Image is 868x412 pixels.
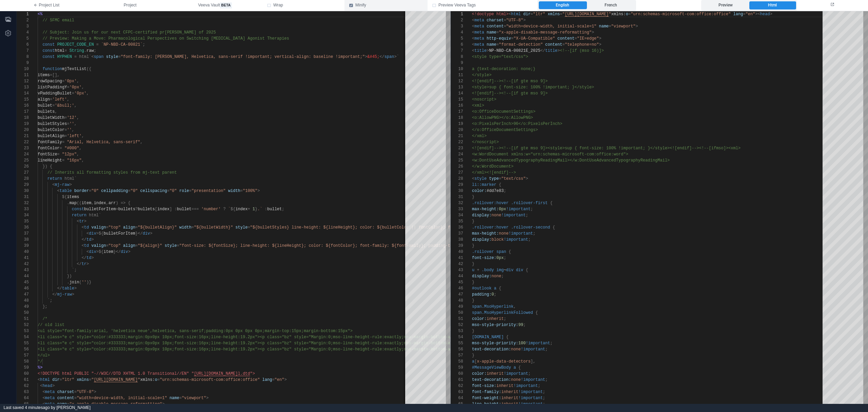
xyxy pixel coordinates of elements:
div: 4 [17,29,29,36]
span: </style> [472,73,492,78]
span: , [67,97,69,102]
span: xmlns [548,12,560,17]
div: 29 [17,182,29,188]
span: meta [474,30,484,35]
span: html` [64,176,77,181]
span: ent [170,170,177,175]
span: < [52,182,55,187]
div: 26 [17,164,29,170]
div: 8 [451,54,463,60]
span: > [523,18,526,23]
span: listPaddingY [38,85,67,90]
div: 3 [451,23,463,29]
span: = [609,24,611,29]
div: 3 [17,23,29,29]
span: "16px" [67,158,81,163]
span: fontColor [38,146,60,151]
div: 25 [17,157,29,164]
div: 10 [17,66,29,72]
span: bulletWidth [38,115,64,120]
span: > [526,176,528,181]
span: content [545,42,562,47]
div: 15 [451,96,463,103]
span: = [496,30,499,35]
div: 18 [17,115,29,121]
span: [URL][DOMAIN_NAME] [94,377,138,382]
span: <% [38,12,42,17]
span: Wrap [273,2,283,8]
span: </w:WordDocument> [472,164,513,169]
span: = [74,55,77,59]
span: <style type="text/css"> [472,55,528,59]
span: "#000" [64,146,79,151]
span: = [628,12,631,17]
span: head [760,12,770,17]
div: 15 [17,96,29,103]
span: <xml> [472,103,484,108]
span: "font-family: [PERSON_NAME], Helvetica, sans-serif !import [121,55,262,59]
span: , [77,79,79,84]
span: "text/css" [501,176,526,181]
span: = [67,122,69,126]
div: 19 [451,121,463,127]
span: :office:word"> [594,152,628,157]
span: <![endif]--><!--[if gte mso 9]><style>sup { font-s [472,146,594,151]
span: = [118,55,121,59]
span: '0px' [70,85,82,90]
span: <![endif]--><!--[if gte mso 9]> [472,79,548,84]
div: 7 [17,48,29,54]
span: = [240,189,243,193]
span: ; [143,42,145,47]
span: , [86,91,89,96]
span: "format-detection" [499,42,543,47]
span: > [487,48,489,53]
div: 11 [17,72,29,78]
span: <o:AllowPNG></o:AllowPNG> [472,115,533,120]
span: [PERSON_NAME] of 2025 [164,30,216,35]
span: = [504,24,506,29]
span: "100%" [243,189,257,193]
span: 'left' [67,134,81,138]
span: " [563,12,565,17]
span: <style>sup { font-size: 100% !important; }</style> [472,85,594,90]
span: "UTF-8" [506,18,523,23]
span: > [70,182,72,187]
span: > [592,30,594,35]
span: table [60,189,72,193]
span: "0" [170,189,177,193]
span: = [64,48,67,53]
div: 13 [17,84,29,90]
span: cellpadding [101,189,128,193]
span: , [79,146,81,151]
span: " [609,12,611,17]
span: const [42,48,55,53]
span: ize: 100% !important; }</style><![endif]--><!--[if [594,146,716,151]
span: . [84,48,86,53]
div: 23 [17,145,29,151]
span: l.dtd [238,371,250,376]
span: ant; vertical-align: baseline !important;" [262,55,365,59]
span: const [42,42,55,47]
span: lang [733,12,743,17]
span: = [52,103,55,108]
div: 28 [451,176,463,182]
span: </xml> [472,134,487,138]
div: 31 [451,194,463,200]
span: = [72,91,74,96]
span: width [228,189,240,193]
div: 9 [17,60,29,66]
span: [URL][DOMAIN_NAME] [565,12,609,17]
span: name [487,42,496,47]
span: return [47,176,62,181]
div: 5 [17,36,29,42]
span: fontFamily [38,140,62,145]
div: 29 [451,182,463,188]
span: type [489,176,499,181]
span: = [496,42,499,47]
div: 13 [451,84,463,90]
span: "width=device-width, initial-scale=1" [506,24,596,29]
span: li::marker [472,182,496,187]
div: 2 [17,17,29,23]
div: 21 [17,133,29,139]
